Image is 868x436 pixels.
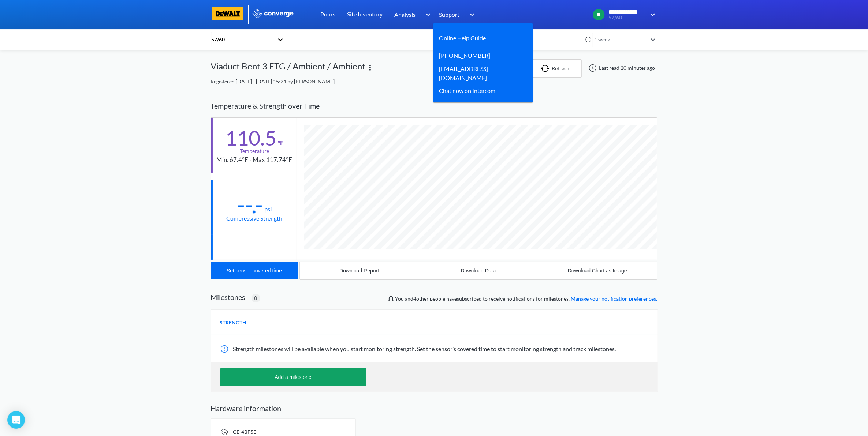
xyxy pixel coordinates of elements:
[217,155,293,165] div: Min: 67.4°F - Max 117.74°F
[529,59,582,78] button: Refresh
[233,429,257,435] span: CE-4BF5E
[211,404,657,413] h2: Hardware information
[220,319,247,327] span: STRENGTH
[211,59,366,78] div: Viaduct Bent 3 FTG / Ambient / Ambient
[571,296,657,302] a: Manage your notification preferences.
[395,10,416,19] span: Analysis
[211,78,335,84] span: Registered [DATE] - [DATE] 15:24 by [PERSON_NAME]
[395,295,657,303] span: You and people have subscribed to receive notifications for milestones.
[585,36,592,43] img: icon-clock.svg
[339,268,379,274] div: Download Report
[439,10,460,19] span: Support
[541,65,552,72] img: icon-refresh.svg
[211,94,657,117] div: Temperature & Strength over Time
[237,195,263,214] div: --.-
[240,147,269,155] div: Temperature
[568,268,627,274] div: Download Chart as Image
[387,294,395,303] img: notifications-icon.svg
[211,293,246,301] h2: Milestones
[421,10,432,19] img: downArrow.svg
[211,35,274,44] div: 57/60
[7,411,25,429] div: Open Intercom Messenger
[300,262,419,279] button: Download Report
[220,368,366,386] button: Add a milestone
[609,15,646,20] span: 57/60
[592,35,647,44] div: 1 week
[538,262,657,279] button: Download Chart as Image
[211,7,245,20] img: logo-dewalt.svg
[439,64,521,82] a: [EMAIL_ADDRESS][DOMAIN_NAME]
[585,64,657,72] div: Last read 20 minutes ago
[439,33,486,42] a: Online Help Guide
[439,86,496,95] div: Chat now on Intercom
[233,345,616,352] span: Strength milestones will be available when you start monitoring strength. Set the sensor’s covere...
[646,10,657,19] img: downArrow.svg
[226,129,277,147] div: 110.5
[465,10,477,19] img: downArrow.svg
[227,214,283,223] div: Compressive Strength
[254,294,257,302] span: 0
[414,296,429,302] span: Siobhan Sawyer, TJ Burnley, Jonathon Adams, Trey Triplet
[461,268,496,274] div: Download Data
[439,51,491,60] a: [PHONE_NUMBER]
[211,262,298,279] button: Set sensor covered time
[252,9,294,18] img: logo_ewhite.svg
[366,63,375,72] img: more.svg
[227,268,282,274] div: Set sensor covered time
[419,262,538,279] button: Download Data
